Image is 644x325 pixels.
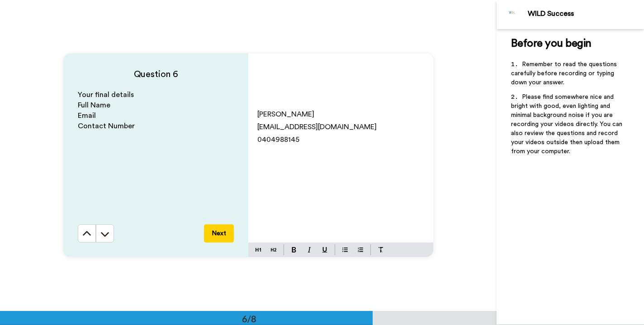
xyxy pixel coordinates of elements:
div: WILD Success [528,10,644,18]
span: Full Name [78,102,110,109]
span: Your final details [78,91,134,98]
span: Remember to read the questions carefully before recording or typing down your answer. [511,61,619,86]
img: underline-mark.svg [322,247,327,252]
img: bulleted-block.svg [342,246,348,253]
span: [PERSON_NAME] [257,111,314,118]
img: bold-mark.svg [292,247,296,252]
span: Email [78,112,96,119]
span: [EMAIL_ADDRESS][DOMAIN_NAME] [257,123,377,131]
img: clear-format.svg [378,247,384,252]
img: heading-one-block.svg [256,246,261,253]
div: 6/8 [227,312,271,325]
img: heading-two-block.svg [271,246,276,253]
span: Please find somewhere nice and bright with good, even lighting and minimal background noise if yo... [511,94,624,155]
span: 0404988145 [257,136,299,143]
img: italic-mark.svg [308,247,311,252]
span: Contact Number [78,122,135,130]
h4: Question 6 [78,68,234,81]
img: Profile Image [502,4,523,25]
img: numbered-block.svg [358,246,363,253]
button: Next [204,224,234,243]
span: Before you begin [511,38,591,49]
